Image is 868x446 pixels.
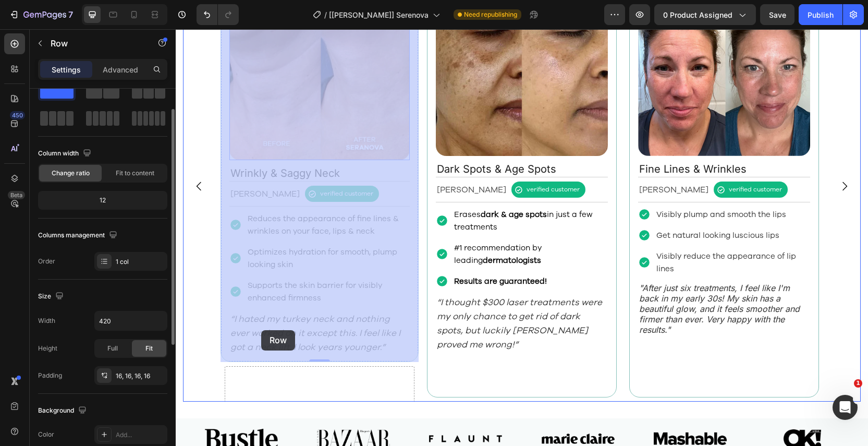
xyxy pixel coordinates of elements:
[10,111,25,119] div: 450
[654,4,756,25] button: 0 product assigned
[116,430,165,440] div: Add...
[329,9,429,20] span: [[PERSON_NAME]] Serenova
[38,404,89,418] div: Background
[51,37,139,50] p: Row
[176,29,868,446] iframe: To enrich screen reader interactions, please activate Accessibility in Grammarly extension settings
[68,8,73,21] p: 7
[116,257,165,267] div: 1 col
[854,379,862,388] span: 1
[8,191,25,199] div: Beta
[464,10,517,19] span: Need republishing
[38,147,93,161] div: Column width
[95,311,167,330] input: Auto
[145,344,153,353] span: Fit
[324,9,327,20] span: /
[38,228,119,243] div: Columns management
[833,395,858,420] iframe: Intercom live chat
[52,168,90,178] span: Change ratio
[38,344,57,353] div: Height
[4,4,78,25] button: 7
[799,4,842,25] button: Publish
[760,4,794,25] button: Save
[116,371,165,381] div: 16, 16, 16, 16
[808,9,834,20] div: Publish
[663,9,732,20] span: 0 product assigned
[103,64,138,75] p: Advanced
[40,193,165,208] div: 12
[38,290,66,304] div: Size
[197,4,239,25] div: Undo/Redo
[38,430,54,439] div: Color
[116,168,154,178] span: Fit to content
[38,316,55,326] div: Width
[38,257,55,266] div: Order
[52,64,81,75] p: Settings
[38,371,62,380] div: Padding
[107,344,118,353] span: Full
[769,10,786,19] span: Save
